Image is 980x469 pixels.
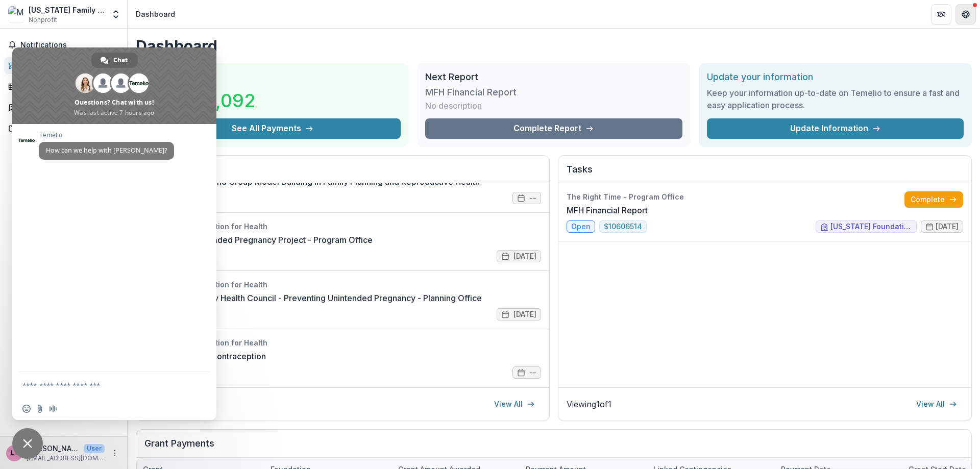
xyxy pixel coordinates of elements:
[425,100,482,112] p: No description
[425,71,682,83] h2: Next Report
[27,443,80,454] p: [PERSON_NAME]
[27,454,105,463] p: [EMAIL_ADDRESS][DOMAIN_NAME]
[910,396,963,412] a: View All
[707,87,964,111] h3: Keep your information up-to-date on Temelio to ensure a fast and easy application process.
[12,428,43,459] div: Close chat
[132,7,179,21] nav: breadcrumb
[8,6,24,22] img: Missouri Family Health Council Inc
[144,164,541,183] h2: Proposals
[84,444,105,453] p: User
[4,99,123,116] a: Proposals
[4,78,123,95] a: Tasks
[144,350,266,362] a: The Right Time - Contraception
[144,292,482,304] a: [US_STATE] Family Health Council - Preventing Unintended Pregnancy - Planning Office
[144,234,373,246] a: Preventing Unintended Pregnancy Project - Program Office
[707,118,964,139] a: Update Information
[707,71,964,83] h2: Update your information
[46,146,167,155] span: How can we help with [PERSON_NAME]?
[955,4,976,24] button: Get Help
[4,120,123,137] a: Documents
[425,87,517,98] h3: MFH Financial Report
[904,191,963,208] a: Complete
[136,9,175,19] div: Dashboard
[931,4,951,24] button: Partners
[4,37,123,53] button: Notifications
[39,132,174,139] span: Temelio
[567,398,611,410] p: Viewing 1 of 1
[11,450,18,456] div: Linda Trower
[567,164,963,183] h2: Tasks
[4,57,123,74] a: Dashboard
[36,405,44,413] span: Send a file
[109,4,123,24] button: Open entity switcher
[144,118,401,139] button: See All Payments
[113,53,128,68] span: Chat
[136,37,972,55] h1: Dashboard
[20,41,119,50] span: Notifications
[109,447,121,459] button: More
[144,438,963,457] h2: Grant Payments
[425,118,682,139] a: Complete Report
[29,15,57,24] span: Nonprofit
[29,5,105,15] div: [US_STATE] Family Health Council Inc
[91,53,138,68] div: Chat
[49,405,57,413] span: Audio message
[22,381,184,390] textarea: Compose your message...
[22,405,31,413] span: Insert an emoji
[567,204,648,216] a: MFH Financial Report
[144,176,480,188] a: Systems Science and Group Model Building in Family Planning and Reproductive Health
[144,71,401,83] h2: Total Awarded
[488,396,541,412] a: View All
